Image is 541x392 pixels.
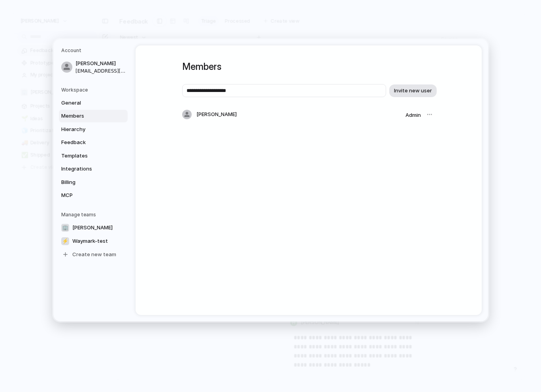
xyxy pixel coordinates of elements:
[61,178,112,186] span: Billing
[59,123,128,136] a: Hierarchy
[61,126,112,133] span: Hierarchy
[59,176,128,189] a: Billing
[59,189,128,202] a: MCP
[61,99,112,107] span: General
[61,86,128,94] h5: Workspace
[59,57,128,77] a: [PERSON_NAME][EMAIL_ADDRESS][DOMAIN_NAME]
[72,224,113,232] span: [PERSON_NAME]
[75,68,126,75] span: [EMAIL_ADDRESS][DOMAIN_NAME]
[394,87,432,95] span: Invite new user
[196,111,237,119] span: [PERSON_NAME]
[59,235,128,248] a: ⚡Waymark-test
[61,237,69,245] div: ⚡
[61,224,69,232] div: 🏢
[61,191,112,199] span: MCP
[72,237,108,245] span: Waymark-test
[59,150,128,162] a: Templates
[72,251,116,259] span: Create new team
[61,139,112,146] span: Feedback
[59,110,128,122] a: Members
[59,248,128,261] a: Create new team
[182,60,435,74] h1: Members
[61,112,112,120] span: Members
[59,221,128,234] a: 🏢[PERSON_NAME]
[61,47,128,54] h5: Account
[61,211,128,218] h5: Manage teams
[75,60,126,68] span: [PERSON_NAME]
[59,97,128,109] a: General
[59,136,128,149] a: Feedback
[405,112,421,118] span: Admin
[389,84,437,97] button: Invite new user
[61,165,112,173] span: Integrations
[59,163,128,175] a: Integrations
[61,152,112,160] span: Templates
